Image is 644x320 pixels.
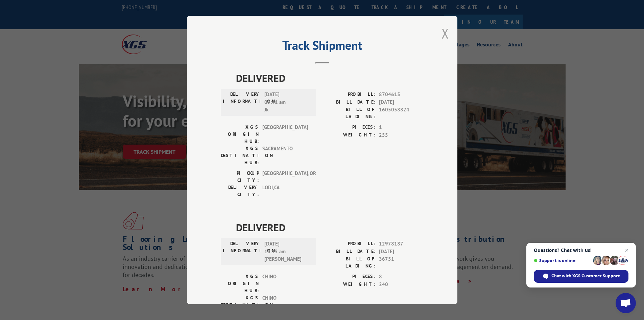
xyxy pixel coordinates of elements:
[322,106,376,120] label: BILL OF LADING:
[322,131,376,139] label: WEIGHT:
[322,248,376,256] label: BILL DATE:
[379,131,424,139] span: 255
[262,294,308,316] span: CHINO
[221,294,259,316] label: XGS DESTINATION HUB:
[262,145,308,166] span: SACRAMENTO
[379,273,424,281] span: 8
[322,124,376,131] label: PIECES:
[264,240,310,263] span: [DATE] 10:15 am [PERSON_NAME]
[262,273,308,294] span: CHINO
[322,281,376,289] label: WEIGHT:
[379,91,424,99] span: 8704615
[322,273,376,281] label: PIECES:
[262,184,308,198] span: LODI , CA
[379,248,424,256] span: [DATE]
[223,240,261,263] label: DELIVERY INFORMATION:
[262,170,308,184] span: [GEOGRAPHIC_DATA] , OR
[379,240,424,248] span: 12978187
[236,220,424,235] span: DELIVERED
[322,255,376,270] label: BILL OF LADING:
[221,170,259,184] label: PICKUP CITY:
[221,124,259,145] label: XGS ORIGIN HUB:
[221,184,259,198] label: DELIVERY CITY:
[223,91,261,114] label: DELIVERY INFORMATION:
[442,24,449,42] button: Close modal
[322,99,376,106] label: BILL DATE:
[534,258,591,263] span: Support is online
[379,281,424,289] span: 240
[379,255,424,270] span: 36751
[262,124,308,145] span: [GEOGRAPHIC_DATA]
[551,273,620,279] span: Chat with XGS Customer Support
[616,293,636,313] div: Open chat
[236,70,424,86] span: DELIVERED
[322,240,376,248] label: PROBILL:
[221,41,424,54] h2: Track Shipment
[264,91,310,114] span: [DATE] 09:41 am Jk
[623,246,631,254] span: Close chat
[322,91,376,99] label: PROBILL:
[379,106,424,120] span: 1605058824
[379,99,424,106] span: [DATE]
[379,124,424,131] span: 1
[221,145,259,166] label: XGS DESTINATION HUB:
[534,248,628,253] span: Questions? Chat with us!
[534,270,628,283] div: Chat with XGS Customer Support
[221,273,259,294] label: XGS ORIGIN HUB:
